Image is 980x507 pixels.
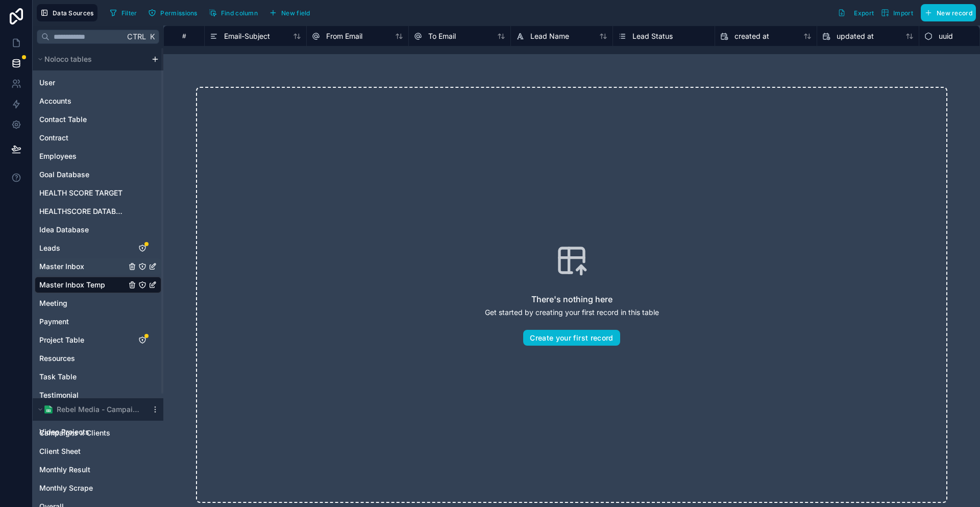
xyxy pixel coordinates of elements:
div: Goal Database [35,166,161,183]
div: User [35,75,161,91]
a: Campaigns x Clients [39,428,136,438]
span: Accounts [39,96,71,106]
span: Goal Database [39,170,89,180]
div: Testimonial [35,387,161,403]
span: Import [893,9,913,17]
a: User [39,78,126,88]
span: Resources [39,353,75,364]
div: Project Table [35,332,161,348]
div: Contact Table [35,111,161,128]
span: Find column [221,9,258,17]
div: Master Inbox Temp [35,277,161,293]
span: Export [854,9,874,17]
span: Filter [121,9,137,17]
button: New field [265,5,314,20]
div: Payment [35,313,161,330]
span: Monthly Scrape [39,483,93,493]
span: Project Table [39,335,84,345]
span: Meeting [39,298,67,308]
span: Rebel Media - Campaign Analytics [57,404,142,415]
span: Email-Subject [224,31,270,41]
a: Accounts [39,96,126,106]
div: HEALTH SCORE TARGET [35,185,161,201]
a: Client Sheet [39,446,136,456]
div: Accounts [35,93,161,109]
span: Lead Name [530,31,569,41]
a: Resources [39,353,126,364]
p: Get started by creating your first record in this table [485,307,659,318]
span: Client Sheet [39,446,81,456]
div: Leads [35,240,161,256]
a: Contract [39,133,126,143]
h2: There's nothing here [531,293,612,305]
span: Ctrl [126,30,147,43]
span: Payment [39,317,69,327]
div: Monthly Result [35,462,161,478]
span: Employees [39,151,77,161]
a: Master Inbox Temp [39,280,126,290]
a: HEALTH SCORE TARGET [39,188,126,198]
span: New record [937,9,972,17]
a: Leads [39,243,126,253]
a: Task Table [39,372,126,382]
span: Monthly Result [39,465,90,475]
button: Data Sources [37,4,97,21]
button: Import [877,4,917,21]
a: Project Table [39,335,126,345]
a: Meeting [39,298,126,308]
a: Master Inbox [39,261,126,272]
a: Idea Database [39,225,126,235]
span: From Email [326,31,362,41]
div: Contract [35,130,161,146]
button: Google Sheets logoRebel Media - Campaign Analytics [35,402,147,417]
span: Testimonial [39,390,79,400]
a: Testimonial [39,390,126,400]
span: New field [281,9,310,17]
div: Campaigns x Clients [35,425,161,441]
span: Contact Table [39,114,87,125]
span: created at [734,31,769,41]
a: Monthly Result [39,465,136,475]
button: Create your first record [523,330,620,346]
a: Goal Database [39,170,126,180]
span: Contract [39,133,68,143]
span: Task Table [39,372,77,382]
button: Noloco tables [35,52,147,66]
span: Master Inbox Temp [39,280,105,290]
span: Data Sources [53,9,94,17]
span: Idea Database [39,225,89,235]
div: HEALTHSCORE DATABASE [35,203,161,220]
div: Resources [35,350,161,367]
div: Video Projects [35,424,161,440]
a: HEALTHSCORE DATABASE [39,206,126,216]
a: New record [917,4,976,21]
span: uuid [939,31,953,41]
div: Meeting [35,295,161,311]
button: Filter [106,5,141,20]
div: # [171,32,197,40]
a: Payment [39,317,126,327]
button: Export [834,4,877,21]
div: Master Inbox [35,258,161,275]
button: Find column [205,5,261,20]
span: Lead Status [632,31,673,41]
div: Task Table [35,369,161,385]
span: User [39,78,55,88]
div: Idea Database [35,222,161,238]
img: Google Sheets logo [44,405,53,414]
span: updated at [837,31,874,41]
span: Leads [39,243,60,253]
a: Employees [39,151,126,161]
div: Client Sheet [35,443,161,460]
span: K [149,33,156,40]
div: Monthly Scrape [35,480,161,496]
span: Master Inbox [39,261,84,272]
a: Contact Table [39,114,126,125]
span: HEALTH SCORE TARGET [39,188,122,198]
a: Permissions [144,5,205,20]
span: Campaigns x Clients [39,428,110,438]
div: Employees [35,148,161,164]
a: Monthly Scrape [39,483,136,493]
